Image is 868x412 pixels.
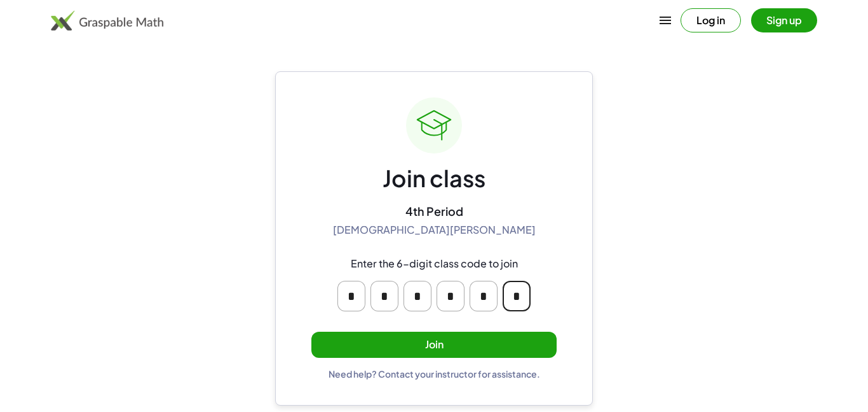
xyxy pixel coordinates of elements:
[437,281,465,311] input: Please enter OTP character 4
[370,281,398,311] input: Please enter OTP character 2
[383,164,485,194] div: Join class
[403,281,431,311] input: Please enter OTP character 3
[311,332,557,358] button: Join
[681,8,741,32] button: Log in
[329,368,540,380] div: Need help? Contact your instructor for assistance.
[351,257,518,271] div: Enter the 6-digit class code to join
[337,281,365,311] input: Please enter OTP character 1
[470,281,498,311] input: Please enter OTP character 5
[333,224,536,237] div: [DEMOGRAPHIC_DATA][PERSON_NAME]
[503,281,531,311] input: Please enter OTP character 6
[405,204,463,218] div: 4th Period
[751,8,817,32] button: Sign up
